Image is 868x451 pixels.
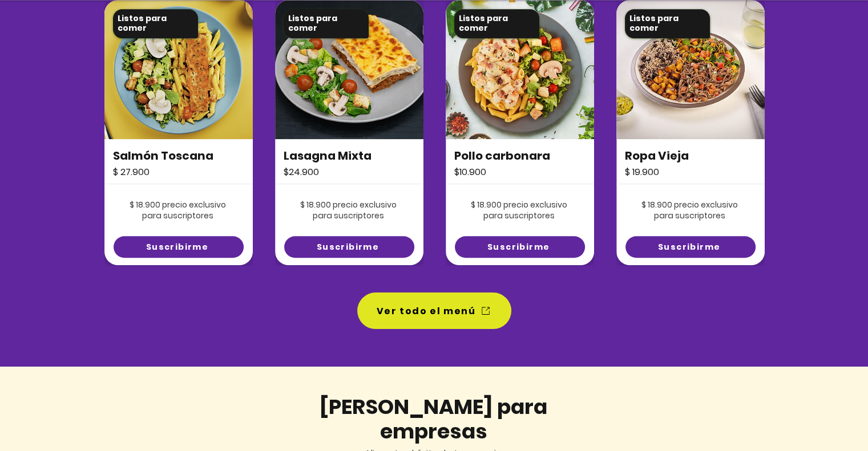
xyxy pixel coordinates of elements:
[284,148,372,164] span: Lasagna Mixta
[471,199,567,222] span: $ 18.900 precio exclusivo para suscriptores
[454,148,550,164] span: Pollo carbonara
[377,304,476,318] span: Ver todo el menú
[284,165,319,178] span: $24.900
[658,241,720,253] span: Suscribirme
[487,241,550,253] span: Suscribirme
[629,13,679,34] span: Listos para comer
[455,236,585,258] a: Suscribirme
[113,148,213,164] span: Salmón Toscana
[625,236,756,258] a: Suscribirme
[625,148,689,164] span: Ropa Vieja
[454,165,486,178] span: $10.900
[320,392,547,446] span: [PERSON_NAME] para empresas
[300,199,397,222] span: $ 18.900 precio exclusivo para suscriptores
[288,13,337,34] span: Listos para comer
[625,165,659,178] span: $ 19.900
[118,13,167,34] span: Listos para comer
[317,241,379,253] span: Suscribirme
[459,13,508,34] span: Listos para comer
[357,292,511,329] a: Ver todo el menú
[146,241,208,253] span: Suscribirme
[130,199,226,222] span: $ 18.900 precio exclusivo para suscriptores
[114,236,244,258] a: Suscribirme
[641,199,738,222] span: $ 18.900 precio exclusivo para suscriptores
[113,165,150,178] span: $ 27.900
[284,236,414,258] a: Suscribirme
[802,385,857,440] iframe: Messagebird Livechat Widget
